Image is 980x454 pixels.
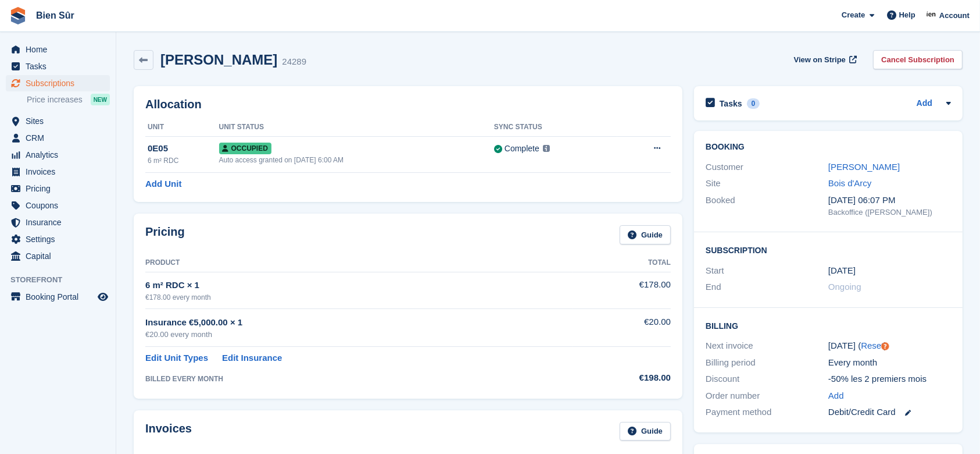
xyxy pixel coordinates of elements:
[706,264,828,278] div: Start
[26,58,95,75] span: Tasks
[828,339,951,353] div: [DATE] ( )
[6,231,110,247] a: menu
[706,161,828,174] div: Customer
[145,422,192,441] h2: Invoices
[706,244,951,256] h2: Subscription
[26,180,95,197] span: Pricing
[145,254,573,272] th: Product
[148,155,219,166] div: 6 m² RDC
[828,373,951,386] div: -50% les 2 premiers mois
[828,264,856,278] time: 2023-09-02 22:00:00 UTC
[706,373,828,386] div: Discount
[620,225,671,244] a: Guide
[145,279,573,292] div: 6 m² RDC × 1
[828,207,951,218] div: Backoffice ([PERSON_NAME])
[828,356,951,370] div: Every month
[573,254,671,272] th: Total
[6,130,110,146] a: menu
[828,389,844,403] a: Add
[573,371,671,385] div: €198.00
[26,289,95,305] span: Booking Portal
[505,143,539,155] div: Complete
[219,143,271,154] span: Occupied
[747,98,760,109] div: 0
[96,290,110,304] a: Preview store
[145,316,573,329] div: Insurance €5,000.00 × 1
[26,41,95,58] span: Home
[706,143,951,152] h2: Booking
[145,118,219,137] th: Unit
[145,225,185,244] h2: Pricing
[145,329,573,340] div: €20.00 every month
[26,75,95,91] span: Subscriptions
[145,178,181,191] a: Add Unit
[145,374,573,384] div: BILLED EVERY MONTH
[939,10,970,22] span: Account
[26,248,95,264] span: Capital
[145,98,671,111] h2: Allocation
[27,94,83,105] span: Price increases
[6,289,110,305] a: menu
[573,309,671,347] td: €20.00
[6,164,110,180] a: menu
[706,177,828,190] div: Site
[706,356,828,370] div: Billing period
[706,194,828,218] div: Booked
[861,340,884,350] a: Reset
[26,164,95,180] span: Invoices
[706,339,828,353] div: Next invoice
[706,389,828,403] div: Order number
[706,406,828,419] div: Payment method
[573,272,671,308] td: €178.00
[828,194,951,207] div: [DATE] 06:07 PM
[494,118,617,137] th: Sync Status
[6,75,110,91] a: menu
[842,9,865,21] span: Create
[26,214,95,230] span: Insurance
[6,147,110,163] a: menu
[27,93,110,106] a: Price increases NEW
[148,142,219,155] div: 0E05
[222,352,282,365] a: Edit Insurance
[10,274,116,286] span: Storefront
[219,155,494,165] div: Auto access granted on [DATE] 6:00 AM
[543,145,550,152] img: icon-info-grey-7440780725fd019a000dd9b08b2336e03edf1995a4989e88bcd33f0948082b44.svg
[620,422,671,441] a: Guide
[9,7,27,24] img: stora-icon-8386f47178a22dfd0bd8f6a31ec36ba5ce8667c1dd55bd0f319d3a0aa187defe.svg
[917,97,932,111] a: Add
[720,98,742,109] h2: Tasks
[145,352,208,365] a: Edit Unit Types
[873,50,963,69] a: Cancel Subscription
[926,9,938,21] img: Asmaa Habri
[26,130,95,146] span: CRM
[828,406,951,419] div: Debit/Credit Card
[789,50,860,69] a: View on Stripe
[828,282,861,292] span: Ongoing
[706,320,951,331] h2: Billing
[880,341,890,352] div: Tooltip anchor
[828,162,900,172] a: [PERSON_NAME]
[219,118,494,137] th: Unit Status
[828,178,872,188] a: Bois d'Arcy
[26,147,95,163] span: Analytics
[6,197,110,214] a: menu
[26,197,95,214] span: Coupons
[91,94,110,105] div: NEW
[794,54,846,66] span: View on Stripe
[145,292,573,303] div: €178.00 every month
[899,9,915,21] span: Help
[6,214,110,230] a: menu
[26,231,95,247] span: Settings
[6,248,110,264] a: menu
[6,180,110,197] a: menu
[6,58,110,75] a: menu
[282,55,306,69] div: 24289
[6,41,110,58] a: menu
[6,113,110,129] a: menu
[26,113,95,129] span: Sites
[706,281,828,294] div: End
[31,6,79,25] a: Bien Sûr
[160,52,277,68] h2: [PERSON_NAME]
